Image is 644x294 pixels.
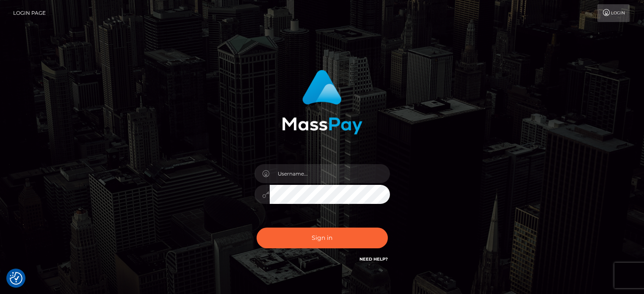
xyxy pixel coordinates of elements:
input: Username... [270,164,390,183]
a: Need Help? [359,256,388,262]
img: MassPay Login [282,70,362,135]
button: Sign in [257,228,388,248]
a: Login Page [13,4,46,22]
img: Revisit consent button [10,272,22,285]
button: Consent Preferences [10,272,22,285]
a: Login [597,4,630,22]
